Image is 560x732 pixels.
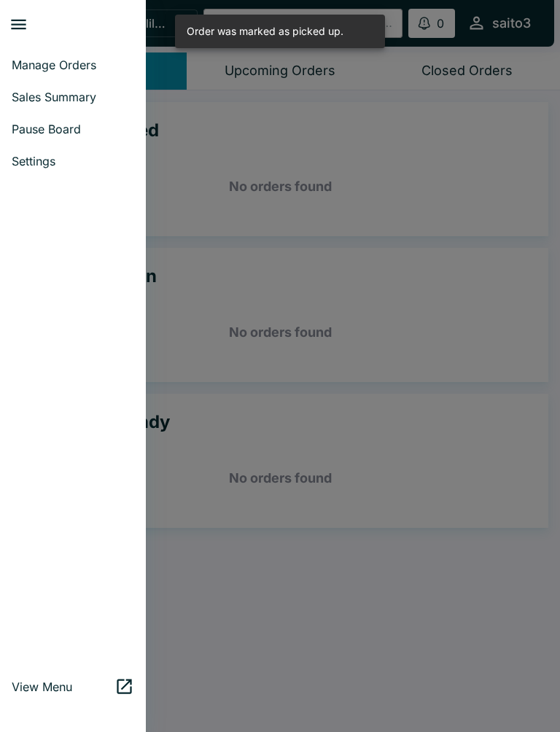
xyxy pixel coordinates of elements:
span: Sales Summary [12,90,134,104]
span: Manage Orders [12,58,134,72]
span: Settings [12,154,134,168]
span: Pause Board [12,122,134,136]
div: Order was marked as picked up. [187,19,343,44]
span: View Menu [12,680,114,694]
